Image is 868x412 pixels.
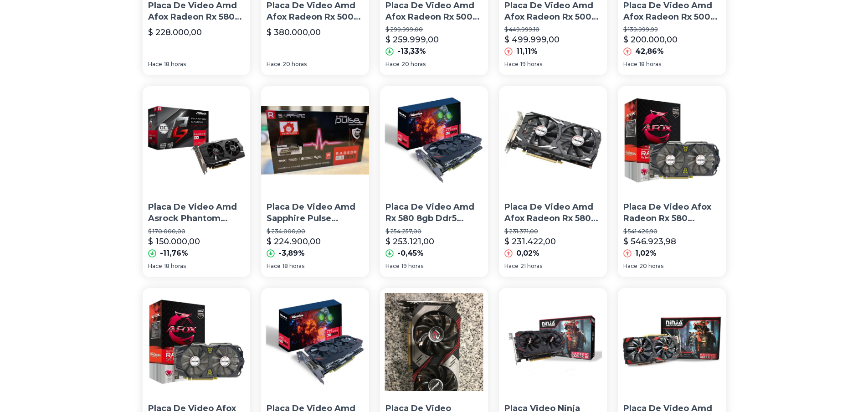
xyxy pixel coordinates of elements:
span: 18 horas [282,263,304,270]
p: $ 253.121,00 [385,235,434,248]
p: $ 259.999,00 [385,33,439,46]
p: 0,02% [516,248,539,259]
span: Hace [623,61,637,68]
img: Placa De Video Afox Radeon Rx 580 2048sp Gddr5 8gb 256bits [618,86,726,194]
span: 20 horas [401,61,426,68]
p: $ 200.000,00 [623,33,678,46]
p: -3,89% [278,248,305,259]
span: 19 horas [520,61,542,68]
span: 18 horas [639,61,661,68]
p: 42,86% [635,46,664,57]
span: 19 horas [401,263,423,270]
p: $ 546.923,98 [623,235,676,248]
img: Placa De Video Amd Afox Radeon Rx 580 8gb Gddr5 [499,86,607,194]
p: $ 139.999,99 [623,26,720,33]
p: $ 231.371,00 [504,228,601,235]
p: Placa De Video Amd Sapphire Pulse Radeon Rx 580 8gb Dual. [267,201,364,224]
span: Hace [148,61,162,68]
img: Placa De Video Amd Radeon Rx 500 Series Rx 580 8gb [618,288,726,396]
img: Placa De Video Asrock Rx 5500 Xt 8gb No 570 580 Rtx 3060 [380,288,488,396]
p: $ 499.999,00 [504,33,560,46]
p: $ 150.000,00 [148,235,200,248]
a: Placa De Video Amd Asrock Phantom Radeon Rx 580 Pg 8g Placa De Video Amd Asrock Phantom Radeon Rx... [143,86,251,277]
img: Placa Video Ninja Amd Radeon Rx 580 8gb Gddr5 Mineria Nueva [499,288,607,396]
p: $ 170.000,00 [148,228,245,235]
span: 18 horas [164,263,186,270]
span: Hace [267,61,281,68]
a: Placa De Video Afox Radeon Rx 580 2048sp Gddr5 8gb 256bits Placa De Video Afox Radeon Rx 580 2048... [618,86,726,277]
span: Hace [385,263,400,270]
span: Hace [148,263,162,270]
span: 20 horas [639,263,663,270]
span: 20 horas [282,61,307,68]
p: $ 231.422,00 [504,235,556,248]
p: $ 224.900,00 [267,235,321,248]
p: Placa De Video Afox Radeon Rx 580 2048sp Gddr5 8gb 256bits [623,201,720,224]
span: Hace [504,61,519,68]
p: $ 228.000,00 [148,26,202,39]
a: Placa De Video Amd Rx 580 8gb Ddr5 256bit Dvi Hdmi Dp RadeonPlaca De Video Amd Rx 580 8gb Ddr5 25... [380,86,488,277]
p: Placa De Video Amd Rx 580 8gb Ddr5 256bit Dvi Hdmi Dp Radeon [385,201,483,224]
span: Hace [504,263,519,270]
span: Hace [385,61,400,68]
p: -13,33% [397,46,426,57]
span: Hace [267,263,281,270]
img: Placa De Video Amd Sapphire Pulse Radeon Rx 580 8gb Dual. [261,86,369,194]
p: $ 254.257,00 [385,228,483,235]
img: Placa De Video Afox Radeon Rx 580 2048sp Gddr5 8gb 256bits [143,288,251,396]
p: 11,11% [516,46,538,57]
img: Placa De Video Amd Rx 580 8gb Ddr5 256bit Dvi Hdmi Dp Radeon [380,86,488,194]
p: $ 299.999,00 [385,26,483,33]
p: -0,45% [397,248,424,259]
span: Hace [623,263,637,270]
a: Placa De Video Amd Afox Radeon Rx 580 8gb Gddr5 Placa De Video Amd Afox Radeon Rx 580 8gb Gddr5$ ... [499,86,607,277]
span: 21 horas [520,263,542,270]
p: $ 380.000,00 [267,26,321,39]
p: Placa De Video Amd Afox Radeon Rx 580 8gb Gddr5 [504,201,601,224]
a: Placa De Video Amd Sapphire Pulse Radeon Rx 580 8gb Dual.Placa De Video Amd Sapphire Pulse Radeon... [261,86,369,277]
p: $ 541.426,90 [623,228,720,235]
img: Placa De Video Amd Rx 580 8gb Ddr5 256bit Dvi Hdmi Dp - Plus [261,288,369,396]
p: -11,76% [160,248,188,259]
p: Placa De Video Amd Asrock Phantom Radeon Rx 580 Pg 8g [148,201,245,224]
p: $ 449.999,10 [504,26,601,33]
p: $ 234.000,00 [267,228,364,235]
span: 18 horas [164,61,186,68]
img: Placa De Video Amd Asrock Phantom Radeon Rx 580 Pg 8g [143,86,251,194]
p: 1,02% [635,248,657,259]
